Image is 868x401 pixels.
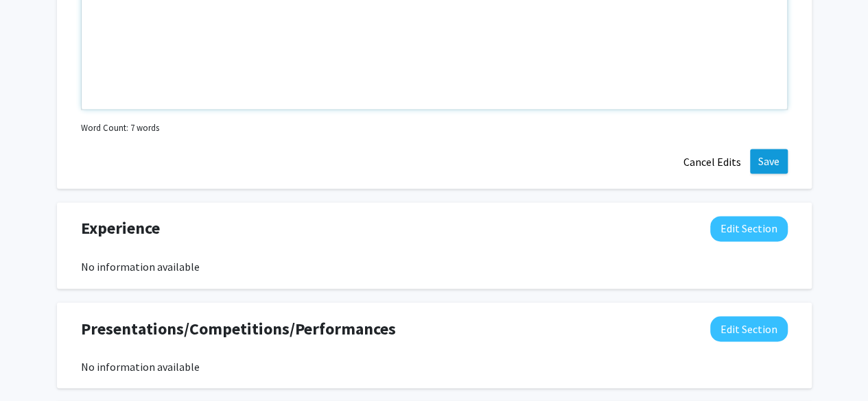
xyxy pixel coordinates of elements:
[81,216,160,241] span: Experience
[81,358,788,374] div: No information available
[710,216,788,241] button: Edit Experience
[675,149,750,175] button: Cancel Edits
[710,316,788,341] button: Edit Presentations/Competitions/Performances
[81,258,788,275] div: No information available
[81,316,396,341] span: Presentations/Competitions/Performances
[10,339,58,391] iframe: Chat
[81,121,159,134] small: Word Count: 7 words
[750,149,788,173] button: Save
